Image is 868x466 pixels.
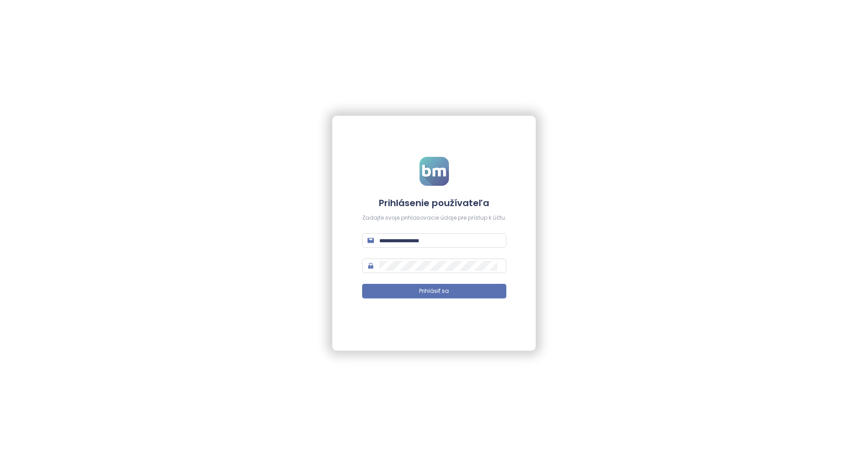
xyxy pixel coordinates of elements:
[362,284,506,298] button: Prihlásiť sa
[362,197,506,209] h4: Prihlásenie používateľa
[362,214,506,222] div: Zadajte svoje prihlasovacie údaje pre prístup k účtu.
[420,157,449,186] img: logo
[368,237,374,244] span: mail
[368,263,374,269] span: lock
[419,287,449,296] span: Prihlásiť sa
